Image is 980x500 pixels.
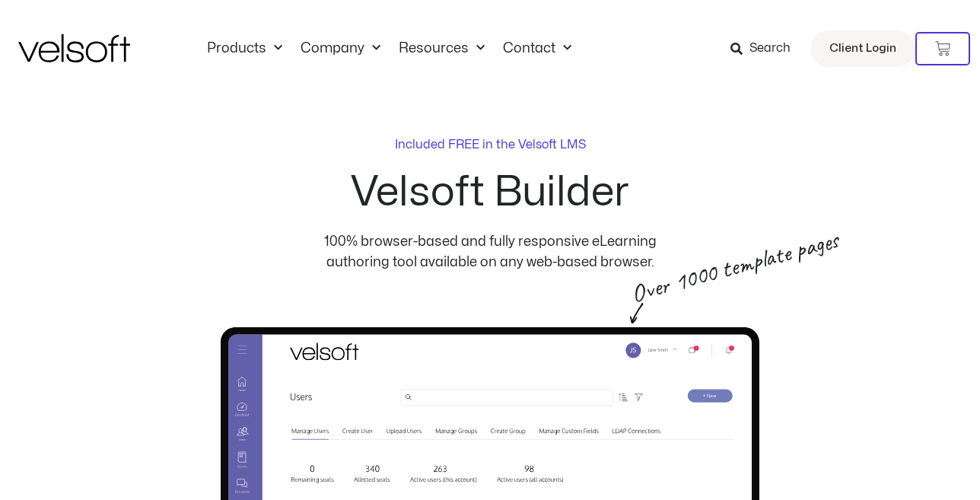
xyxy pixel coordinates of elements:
[395,135,586,154] p: Included FREE in the Velsoft LMS
[494,40,581,57] a: ContactMenu Toggle
[198,40,581,57] nav: Menu
[198,40,291,57] a: ProductsMenu Toggle
[629,249,760,306] p: Over 1000 template pages
[749,39,791,59] span: Search
[291,40,390,57] a: CompanyMenu Toggle
[216,172,764,213] h2: Velsoft Builder
[730,36,801,62] a: Search
[390,40,494,57] a: ResourcesMenu Toggle
[829,39,896,59] span: Client Login
[18,34,130,62] img: Velsoft Training Materials
[810,30,915,67] a: Client Login
[295,231,685,272] p: 100% browser-based and fully responsive eLearning authoring tool available on any web-based browser.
